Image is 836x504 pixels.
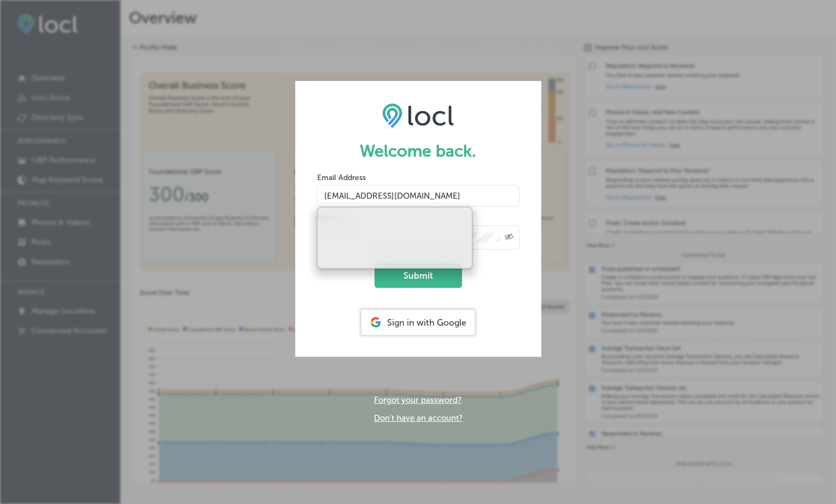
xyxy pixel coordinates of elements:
[374,395,461,405] a: Forgot your password?
[317,173,366,182] label: Email Address
[375,263,462,288] button: Submit
[374,413,463,423] a: Don't have an account?
[382,103,454,128] img: LOCL logo
[317,141,519,161] h1: Welcome back.
[361,310,475,335] div: Sign in with Google
[505,233,513,242] span: Toggle password visibility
